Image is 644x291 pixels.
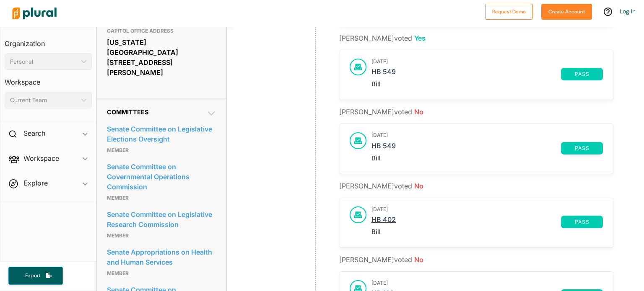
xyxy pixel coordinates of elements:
span: Export [19,272,46,279]
span: No [414,182,423,190]
h3: Workspace [5,70,92,88]
a: HB 549 [371,142,561,155]
p: Member [107,231,217,241]
a: Log In [620,8,636,15]
a: HB 549 [371,68,561,80]
p: Member [107,145,217,155]
span: pass [566,72,598,77]
span: [PERSON_NAME] voted [339,108,423,116]
h3: [DATE] [371,132,603,138]
h3: CAPITOL OFFICE ADDRESS [107,26,217,36]
span: Yes [414,34,426,42]
span: [PERSON_NAME] voted [339,255,423,264]
p: Member [107,193,217,203]
h3: Organization [5,31,92,50]
div: Bill [371,228,603,236]
h2: Search [23,129,45,138]
span: No [414,255,423,264]
span: pass [566,219,598,224]
a: HB 402 [371,216,561,228]
button: Create Account [541,4,592,20]
div: Bill [371,155,603,162]
a: Request Demo [485,7,533,15]
div: Bill [371,80,603,88]
p: Member [107,268,217,278]
button: Request Demo [485,4,533,20]
h3: [DATE] [371,59,603,64]
a: Senate Committee on Legislative Research Commission [107,208,217,231]
div: Current Team [10,96,78,105]
h3: [DATE] [371,206,603,212]
span: [PERSON_NAME] voted [339,182,423,190]
span: [PERSON_NAME] voted [339,34,426,42]
a: Senate Committee on Legislative Elections Oversight [107,123,217,145]
button: Export [8,267,63,285]
a: Senate Committee on Governmental Operations Commission [107,160,217,193]
a: Senate Appropriations on Health and Human Services [107,246,217,268]
span: No [414,108,423,116]
span: pass [566,146,598,151]
h3: [DATE] [371,280,603,286]
div: [US_STATE][GEOGRAPHIC_DATA] [STREET_ADDRESS][PERSON_NAME] [107,36,217,79]
span: Committees [107,108,148,116]
div: Personal [10,57,78,66]
a: Create Account [541,7,592,15]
